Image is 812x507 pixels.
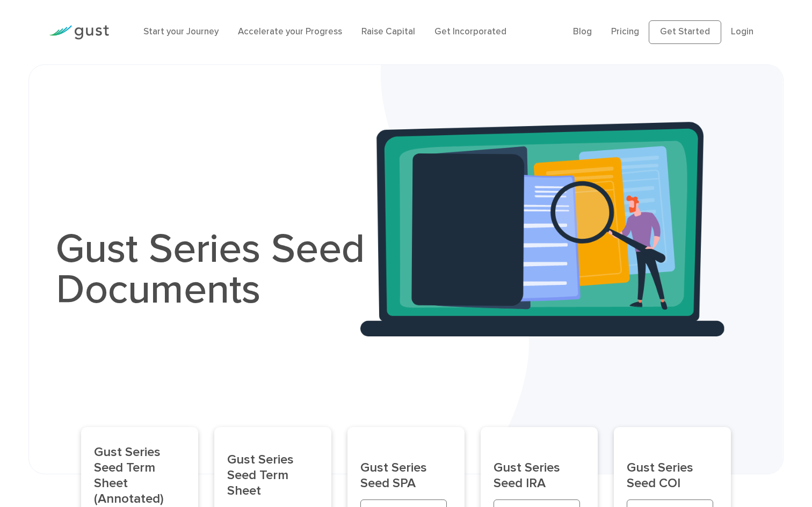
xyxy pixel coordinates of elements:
[360,65,783,474] img: Gust Series Seed
[649,20,721,44] a: Get Started
[360,460,452,491] h2: Gust Series Seed SPA
[361,26,415,37] a: Raise Capital
[49,25,109,40] img: Gust Logo
[238,26,342,37] a: Accelerate your Progress
[494,460,585,491] h2: Gust Series Seed IRA
[627,460,718,491] h2: Gust Series Seed COI
[143,26,219,37] a: Start your Journey
[227,452,318,498] h2: Gust Series Seed Term Sheet
[611,26,639,37] a: Pricing
[731,26,753,37] a: Login
[573,26,592,37] a: Blog
[56,229,398,310] h1: Gust Series Seed Documents
[434,26,506,37] a: Get Incorporated
[94,444,185,506] h2: Gust Series Seed Term Sheet (Annotated)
